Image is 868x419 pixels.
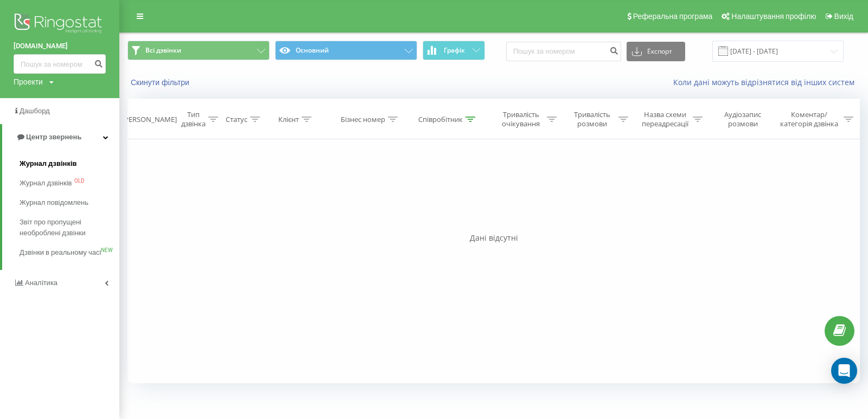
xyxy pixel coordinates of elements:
div: Аудіозапис розмови [715,110,771,128]
div: Клієнт [278,115,299,124]
div: Open Intercom Messenger [831,358,857,384]
div: Тривалість очікування [497,110,544,128]
img: Ringostat logo [14,11,106,38]
a: Журнал дзвінків [20,154,119,173]
span: Центр звернень [26,133,81,141]
input: Пошук за номером [506,42,621,61]
div: Тривалість розмови [569,110,616,128]
button: Скинути фільтри [127,78,195,87]
div: Назва схеми переадресації [641,110,690,128]
button: Графік [423,41,485,60]
div: Тип дзвінка [181,110,206,128]
span: Вихід [834,12,853,21]
input: Пошук за номером [14,54,106,74]
span: Журнал повідомлень [20,197,88,208]
span: Дзвінки в реальному часі [20,247,101,258]
a: Журнал повідомлень [20,193,119,212]
div: Співробітник [418,115,463,124]
a: [DOMAIN_NAME] [14,41,106,51]
a: Коли дані можуть відрізнятися вiд інших систем [673,77,860,87]
span: Дашборд [20,107,50,115]
span: Журнал дзвінків [20,178,72,189]
button: Основний [275,41,417,60]
div: Проекти [14,76,43,87]
span: Налаштування профілю [731,12,816,21]
span: Графік [444,47,465,54]
div: Бізнес номер [341,115,385,124]
a: Дзвінки в реальному часіNEW [20,243,119,262]
span: Аналiтика [25,279,58,287]
span: Журнал дзвінків [20,158,77,169]
span: Всі дзвінки [145,46,181,55]
div: Коментар/категорія дзвінка [777,110,841,128]
div: Дані відсутні [127,233,860,243]
button: Всі дзвінки [127,41,270,60]
span: Реферальна програма [633,12,713,21]
a: Звіт про пропущені необроблені дзвінки [20,212,119,243]
div: [PERSON_NAME] [122,115,177,124]
div: Статус [226,115,247,124]
a: Центр звернень [2,124,119,150]
span: Звіт про пропущені необроблені дзвінки [20,217,114,238]
a: Журнал дзвінківOLD [20,173,119,193]
button: Експорт [627,42,685,61]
